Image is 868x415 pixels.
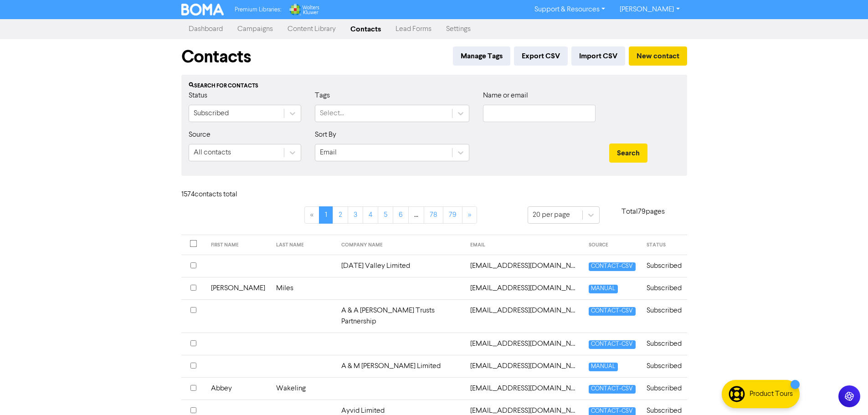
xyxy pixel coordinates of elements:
img: BOMA Logo [181,4,224,15]
div: Email [320,147,337,158]
label: Sort By [315,129,336,140]
a: Support & Resources [527,2,612,17]
th: FIRST NAME [205,235,271,255]
td: abbey.b@outlook.co.nz [465,355,583,377]
a: Campaigns [230,20,280,38]
span: CONTACT-CSV [589,307,635,316]
th: COMPANY NAME [336,235,465,255]
img: Wolters Kluwer [288,4,319,15]
td: [DATE] Valley Limited [336,255,465,277]
td: 1415maps@gmail.com [465,277,583,299]
th: LAST NAME [271,235,336,255]
div: All contacts [194,147,231,158]
button: New contact [629,46,687,66]
a: Page 6 [393,206,409,224]
td: A & M [PERSON_NAME] Limited [336,355,465,377]
label: Source [189,129,211,140]
div: Search for contacts [189,82,680,90]
td: Subscribed [641,377,687,400]
th: EMAIL [465,235,583,255]
p: Total 79 pages [600,206,687,217]
td: Abbey [205,377,271,400]
td: 13carolwills@gmail.com [465,255,583,277]
a: Page 78 [424,206,443,224]
a: Page 1 is your current page [319,206,333,224]
iframe: Chat Widget [822,371,868,415]
span: MANUAL [589,363,617,371]
a: [PERSON_NAME] [612,2,687,17]
div: Subscribed [194,108,229,119]
button: Export CSV [514,46,568,66]
span: CONTACT-CSV [589,262,635,271]
button: Manage Tags [453,46,510,66]
a: Page 2 [333,206,348,224]
div: 20 per page [533,210,570,220]
a: Lead Forms [388,20,439,38]
span: MANUAL [589,285,617,293]
a: Dashboard [181,20,230,38]
a: » [462,206,477,224]
button: Import CSV [571,46,625,66]
h6: 1574 contact s total [181,190,254,199]
span: Premium Libraries: [235,7,281,13]
td: Wakeling [271,377,336,400]
a: Page 5 [378,206,393,224]
td: abbealison@gmail.com [465,333,583,355]
label: Tags [315,90,330,101]
button: Search [609,143,647,163]
td: abbey@schurrireland.co.nz [465,377,583,400]
span: CONTACT-CSV [589,340,635,349]
td: aahurley@xtra.co.nz [465,299,583,333]
a: Content Library [280,20,343,38]
th: SOURCE [583,235,641,255]
td: Subscribed [641,255,687,277]
th: STATUS [641,235,687,255]
label: Status [189,90,207,101]
td: Subscribed [641,333,687,355]
div: Select... [320,108,344,119]
a: Contacts [343,20,388,38]
a: Page 79 [443,206,462,224]
h1: Contacts [181,46,251,67]
a: Page 4 [363,206,378,224]
a: Settings [439,20,478,38]
td: Subscribed [641,277,687,299]
a: Page 3 [348,206,363,224]
td: A & A [PERSON_NAME] Trusts Partnership [336,299,465,333]
td: [PERSON_NAME] [205,277,271,299]
label: Name or email [483,90,528,101]
span: CONTACT-CSV [589,385,635,394]
td: Subscribed [641,299,687,333]
td: Subscribed [641,355,687,377]
td: Miles [271,277,336,299]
